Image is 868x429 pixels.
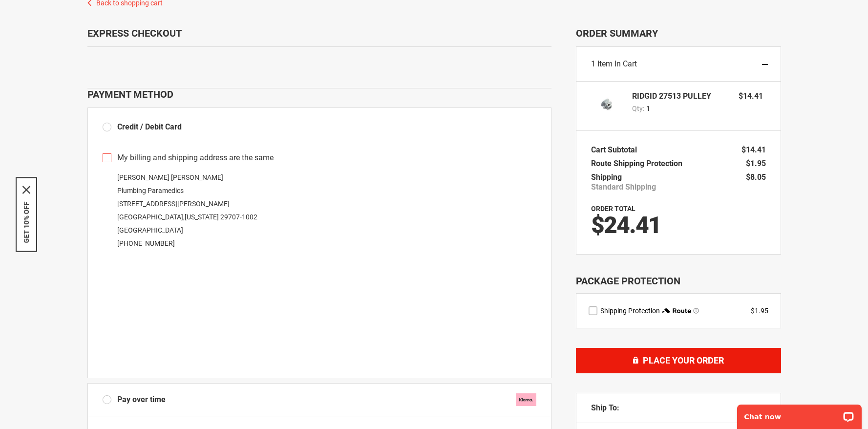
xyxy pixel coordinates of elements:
img: klarna.svg [516,393,536,406]
iframe: Secure payment input frame [101,253,538,379]
div: route shipping protection selector element [589,306,768,316]
div: Package Protection [576,274,781,288]
button: GET 10% OFF [22,202,30,243]
span: Credit / Debit Card [117,122,182,131]
iframe: LiveChat chat widget [731,398,868,429]
span: Pay over time [117,394,166,406]
button: Place Your Order [576,348,781,373]
span: Express Checkout [87,27,182,39]
th: Cart Subtotal [591,143,642,157]
span: Place Your Order [643,355,724,365]
span: Learn more [693,308,699,314]
span: $14.41 [741,145,766,154]
th: Route Shipping Protection [591,157,687,171]
strong: RIDGID 27513 PULLEY [632,92,711,100]
span: $8.05 [746,172,766,182]
span: $1.95 [746,159,766,168]
a: [PHONE_NUMBER] [117,239,175,247]
span: Qty [632,105,643,112]
strong: Order Total [591,205,635,213]
span: 1 [646,104,650,113]
div: Payment Method [87,88,551,100]
iframe: Secure express checkout frame [85,50,553,78]
span: Order Summary [576,27,781,39]
span: Standard Shipping [591,182,656,192]
svg: close icon [22,186,30,194]
span: [US_STATE] [185,213,219,221]
span: $14.41 [739,91,763,101]
div: $1.95 [751,306,768,316]
span: $24.41 [591,211,661,239]
span: Ship To: [591,403,619,413]
span: Item in Cart [597,59,637,68]
div: [PERSON_NAME] [PERSON_NAME] Plumbing Paramedics [STREET_ADDRESS][PERSON_NAME] [GEOGRAPHIC_DATA] ,... [103,171,536,250]
button: Close [22,186,30,194]
span: Shipping [591,172,622,182]
img: RIDGID 27513 PULLEY [591,91,620,121]
span: 1 [591,59,595,68]
span: Shipping Protection [600,307,660,315]
span: My billing and shipping address are the same [117,152,274,164]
